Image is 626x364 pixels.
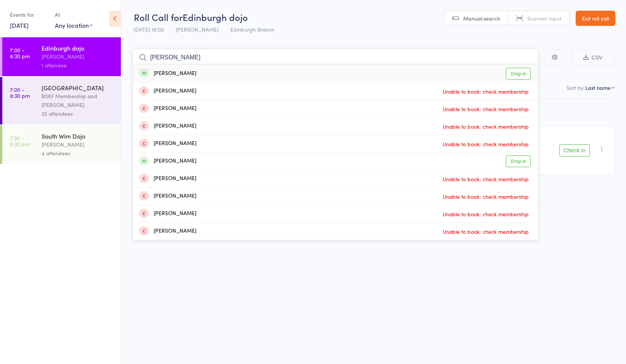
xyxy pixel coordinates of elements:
span: [PERSON_NAME] [176,26,218,33]
time: 7:30 - 9:30 pm [10,135,30,147]
div: [PERSON_NAME] [139,209,196,218]
button: CSV [571,49,615,66]
time: 7:00 - 8:30 pm [10,47,30,59]
div: [PERSON_NAME] [42,140,114,149]
div: South Wim Dojo [42,132,114,140]
span: [DATE] 19:00 [134,26,164,33]
div: [GEOGRAPHIC_DATA] [42,83,114,92]
span: Unable to book: check membership [441,138,531,150]
a: Exit roll call [576,11,615,26]
div: [PERSON_NAME] [139,227,196,236]
a: 7:30 -9:30 pmSouth Wim Dojo[PERSON_NAME]4 attendees [2,125,121,164]
div: [PERSON_NAME] [139,139,196,148]
span: Unable to book: check membership [441,86,531,97]
span: Roll Call for [134,11,183,23]
div: Edinburgh dojo [42,44,114,52]
div: [PERSON_NAME] [42,52,114,61]
span: Unable to book: check membership [441,191,531,202]
a: Drop in [506,68,531,80]
span: Edinburgh Branch [230,26,274,33]
div: BSKF Membership and [PERSON_NAME] [42,92,114,109]
div: [PERSON_NAME] [139,174,196,183]
div: [PERSON_NAME] [139,87,196,96]
a: [DATE] [10,21,29,29]
label: Sort by [567,84,584,91]
div: [PERSON_NAME] [139,69,196,78]
span: Scanner input [527,14,562,22]
div: Last name [585,84,611,91]
div: 4 attendees [42,149,114,158]
div: [PERSON_NAME] [139,122,196,131]
div: Any location [55,21,93,29]
span: Unable to book: check membership [441,226,531,237]
time: 7:00 - 8:30 pm [10,86,30,99]
input: Search by name [133,49,538,66]
span: Unable to book: check membership [441,103,531,115]
div: Events for [10,8,47,21]
div: 25 attendees [42,109,114,118]
div: 1 attendee [42,61,114,70]
div: [PERSON_NAME] [139,104,196,113]
div: At [55,8,93,21]
a: 7:00 -8:30 pmEdinburgh dojo[PERSON_NAME]1 attendee [2,37,121,76]
div: [PERSON_NAME] [139,192,196,201]
span: Unable to book: check membership [441,208,531,220]
button: Check in [559,144,590,156]
span: Edinburgh dojo [183,11,248,23]
span: Unable to book: check membership [441,121,531,132]
span: Unable to book: check membership [441,173,531,185]
span: Manual search [463,14,500,22]
div: [PERSON_NAME] [139,157,196,166]
a: 7:00 -8:30 pm[GEOGRAPHIC_DATA]BSKF Membership and [PERSON_NAME]25 attendees [2,77,121,125]
a: Drop in [506,155,531,167]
